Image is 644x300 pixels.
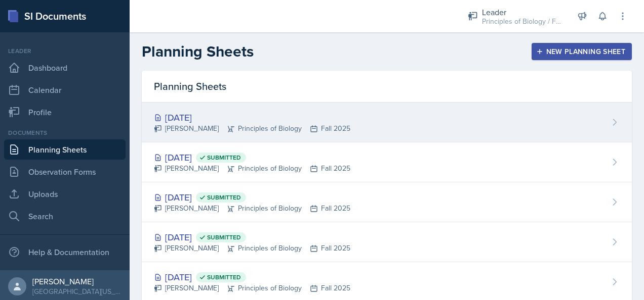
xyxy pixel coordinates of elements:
[4,58,126,78] a: Dashboard
[154,123,350,134] div: [PERSON_NAME] Principles of Biology Fall 2025
[4,206,126,226] a: Search
[4,139,126,160] a: Planning Sheets
[142,71,632,103] div: Planning Sheets
[207,193,241,202] span: Submitted
[142,142,632,182] a: [DATE] Submitted [PERSON_NAME]Principles of BiologyFall 2025
[154,270,350,284] div: [DATE]
[207,273,241,281] span: Submitted
[142,42,254,61] h2: Planning Sheets
[4,102,126,122] a: Profile
[4,128,126,137] div: Documents
[482,6,563,18] div: Leader
[154,151,350,164] div: [DATE]
[154,283,350,293] div: [PERSON_NAME] Principles of Biology Fall 2025
[154,190,350,204] div: [DATE]
[4,162,126,182] a: Observation Forms
[538,47,625,56] div: New Planning Sheet
[142,222,632,262] a: [DATE] Submitted [PERSON_NAME]Principles of BiologyFall 2025
[4,80,126,100] a: Calendar
[154,230,350,244] div: [DATE]
[532,43,632,60] button: New Planning Sheet
[142,182,632,222] a: [DATE] Submitted [PERSON_NAME]Principles of BiologyFall 2025
[32,286,122,296] div: [GEOGRAPHIC_DATA][US_STATE]
[154,163,350,174] div: [PERSON_NAME] Principles of Biology Fall 2025
[32,276,122,286] div: [PERSON_NAME]
[207,154,241,162] span: Submitted
[4,184,126,204] a: Uploads
[482,16,563,27] div: Principles of Biology / Fall 2025
[154,243,350,254] div: [PERSON_NAME] Principles of Biology Fall 2025
[4,46,126,56] div: Leader
[142,103,632,142] a: [DATE] [PERSON_NAME]Principles of BiologyFall 2025
[154,203,350,214] div: [PERSON_NAME] Principles of Biology Fall 2025
[154,111,350,124] div: [DATE]
[4,242,126,262] div: Help & Documentation
[207,233,241,241] span: Submitted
